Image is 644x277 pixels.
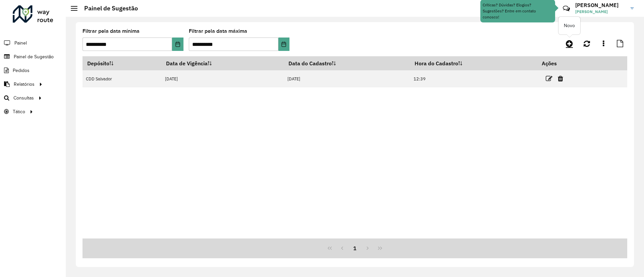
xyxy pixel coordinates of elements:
[575,2,626,8] h3: [PERSON_NAME]
[559,1,574,16] a: Contato Rápido
[13,94,34,101] span: Consultas
[172,38,183,51] button: Choose Date
[575,9,626,15] span: [PERSON_NAME]
[14,81,35,88] span: Relatórios
[537,56,577,70] th: Ações
[546,74,552,83] a: Editar
[410,70,537,87] td: 12:39
[278,38,289,51] button: Choose Date
[83,27,140,35] label: Filtrar pela data mínima
[83,70,161,87] td: CDD Salvador
[410,56,537,70] th: Hora do Cadastro
[189,27,247,35] label: Filtrar pela data máxima
[161,70,284,87] td: [DATE]
[348,242,361,255] button: 1
[284,56,410,70] th: Data do Cadastro
[161,56,284,70] th: Data de Vigência
[558,17,580,34] div: Novo
[14,40,27,47] span: Painel
[13,108,25,115] span: Tático
[77,5,138,12] h2: Painel de Sugestão
[558,74,563,83] a: Excluir
[14,53,54,60] span: Painel de Sugestão
[284,70,410,87] td: [DATE]
[83,56,161,70] th: Depósito
[13,67,30,74] span: Pedidos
